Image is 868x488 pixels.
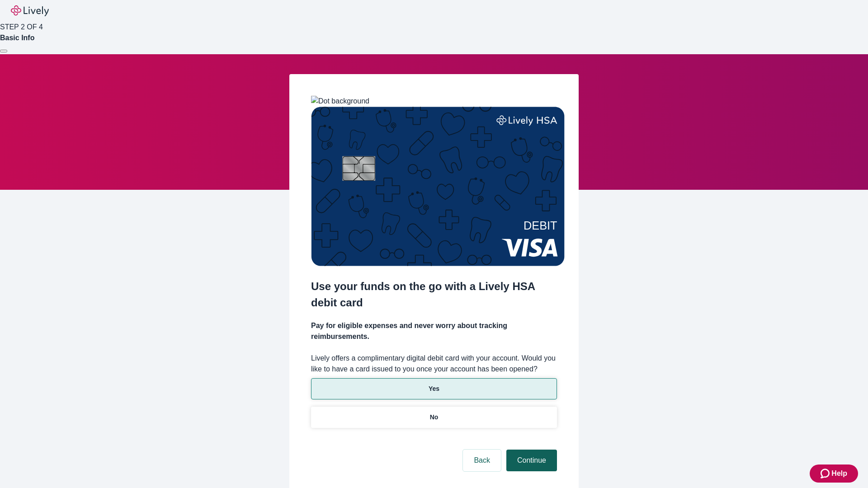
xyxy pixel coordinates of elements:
[311,407,557,428] button: No
[311,320,557,342] h4: Pay for eligible expenses and never worry about tracking reimbursements.
[311,378,557,399] button: Yes
[311,107,565,266] img: Debit card
[463,450,501,471] button: Back
[506,450,557,471] button: Continue
[429,384,439,394] p: Yes
[430,413,439,422] p: No
[821,468,831,479] svg: Zendesk support icon
[311,96,369,107] img: Dot background
[311,278,557,311] h2: Use your funds on the go with a Lively HSA debit card
[11,5,49,16] img: Lively
[810,465,858,483] button: Zendesk support iconHelp
[831,468,847,479] span: Help
[311,353,557,375] label: Lively offers a complimentary digital debit card with your account. Would you like to have a card...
